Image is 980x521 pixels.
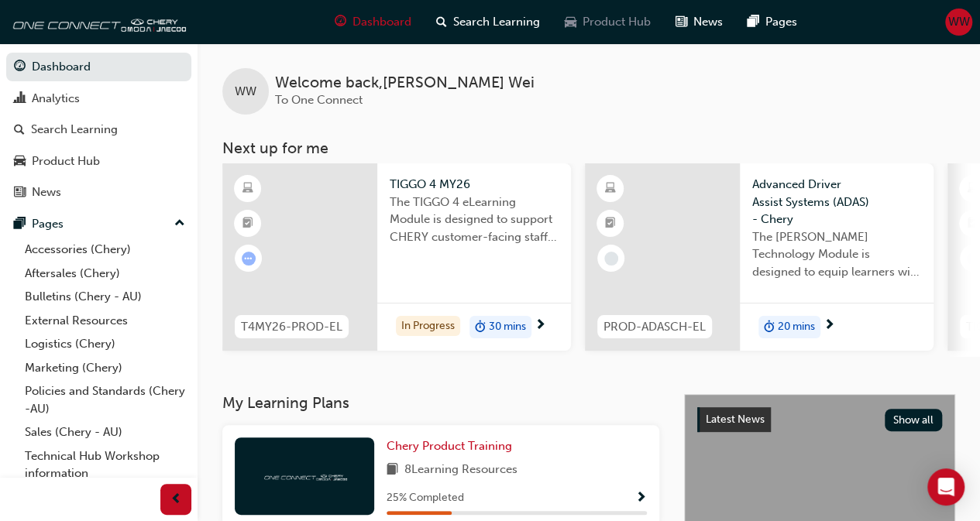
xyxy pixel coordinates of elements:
a: news-iconNews [663,6,735,38]
span: pages-icon [748,12,759,32]
div: Analytics [32,90,80,108]
span: car-icon [565,12,576,32]
span: Welcome back , [PERSON_NAME] Wei [275,74,535,92]
a: Chery Product Training [387,437,518,455]
span: Show Progress [635,492,647,506]
span: PROD-ADASCH-EL [603,318,706,336]
span: Dashboard [352,13,411,31]
a: Accessories (Chery) [19,238,191,262]
button: DashboardAnalyticsSearch LearningProduct HubNews [6,50,191,210]
span: next-icon [535,319,546,333]
a: Technical Hub Workshop information [19,444,191,485]
span: 30 mins [489,318,526,336]
span: Advanced Driver Assist Systems (ADAS) - Chery [752,176,921,228]
span: pages-icon [14,218,26,231]
span: WW [948,13,970,31]
img: oneconnect [262,468,347,483]
div: Pages [32,215,64,233]
div: News [32,183,61,201]
span: next-icon [824,319,835,333]
span: TIGGO 4 MY26 [390,176,559,194]
span: 20 mins [778,318,815,336]
span: T4MY26-PROD-EL [241,318,342,336]
span: prev-icon [170,490,182,509]
button: WW [945,9,972,36]
a: Bulletins (Chery - AU) [19,285,191,309]
a: car-iconProduct Hub [552,6,663,38]
span: WW [235,83,256,101]
span: Product Hub [583,13,651,31]
span: 25 % Completed [387,489,464,507]
h3: My Learning Plans [222,394,659,412]
a: Product Hub [6,147,191,176]
a: Marketing (Chery) [19,356,191,380]
a: T4MY26-PROD-ELTIGGO 4 MY26The TIGGO 4 eLearning Module is designed to support CHERY customer-faci... [222,163,571,351]
span: guage-icon [335,12,346,32]
a: Latest NewsShow all [697,407,942,432]
a: PROD-ADASCH-ELAdvanced Driver Assist Systems (ADAS) - CheryThe [PERSON_NAME] Technology Module is... [585,163,934,351]
div: In Progress [396,316,460,337]
h3: Next up for me [198,139,980,157]
a: Analytics [6,84,191,113]
span: booktick-icon [968,214,978,234]
a: External Resources [19,309,191,333]
div: Search Learning [31,121,118,139]
span: The TIGGO 4 eLearning Module is designed to support CHERY customer-facing staff with the product ... [390,194,559,246]
a: Policies and Standards (Chery -AU) [19,379,191,420]
span: News [693,13,723,31]
img: oneconnect [8,6,186,37]
span: news-icon [14,186,26,200]
span: booktick-icon [605,214,616,234]
a: Dashboard [6,53,191,81]
a: Sales (Chery - AU) [19,420,191,444]
div: Open Intercom Messenger [927,468,965,506]
a: search-iconSearch Learning [424,6,552,38]
a: pages-iconPages [735,6,810,38]
span: learningResourceType_ELEARNING-icon [968,179,978,199]
span: search-icon [14,123,25,137]
span: 8 Learning Resources [404,461,518,480]
span: To One Connect [275,93,363,107]
span: search-icon [436,12,447,32]
a: Aftersales (Chery) [19,262,191,286]
div: Product Hub [32,153,100,170]
span: Search Learning [453,13,540,31]
span: learningResourceType_ELEARNING-icon [605,179,616,199]
span: guage-icon [14,60,26,74]
span: booktick-icon [242,214,253,234]
span: learningResourceType_ELEARNING-icon [242,179,253,199]
button: Show Progress [635,488,647,508]
a: guage-iconDashboard [322,6,424,38]
a: Logistics (Chery) [19,332,191,356]
button: Show all [885,409,943,431]
button: Pages [6,210,191,238]
span: Pages [765,13,797,31]
span: Latest News [706,413,765,426]
span: The [PERSON_NAME] Technology Module is designed to equip learners with essential knowledge about ... [752,228,921,281]
span: duration-icon [764,317,775,338]
span: car-icon [14,155,26,169]
a: Search Learning [6,115,191,144]
span: chart-icon [14,92,26,106]
span: learningRecordVerb_NONE-icon [604,252,618,266]
span: book-icon [387,461,398,480]
a: News [6,178,191,207]
span: learningRecordVerb_ATTEMPT-icon [242,252,256,266]
span: duration-icon [475,317,486,338]
span: up-icon [174,214,185,234]
span: news-icon [676,12,687,32]
span: Chery Product Training [387,439,512,453]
